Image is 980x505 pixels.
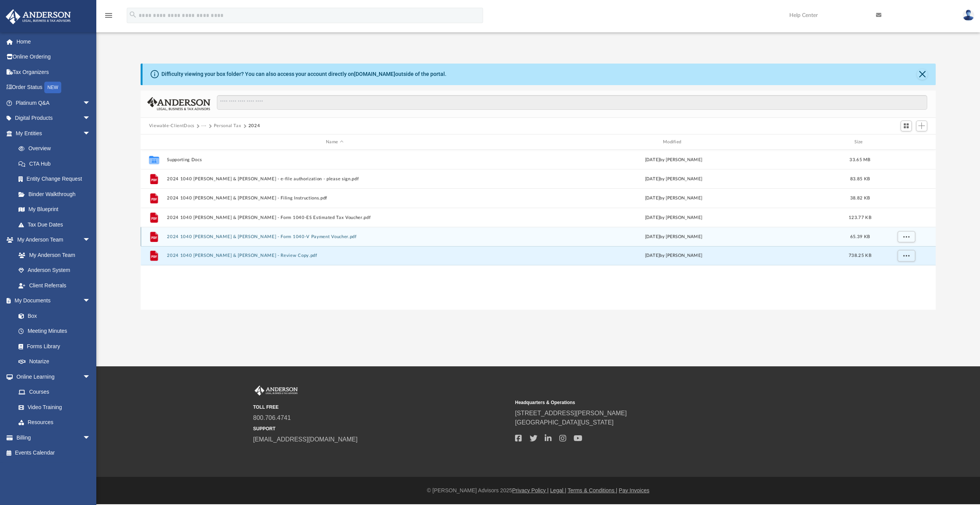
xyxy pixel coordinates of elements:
a: Entity Change Request [11,171,102,187]
div: Difficulty viewing your box folder? You can also access your account directly on outside of the p... [161,70,446,78]
a: Forms Library [11,339,94,354]
a: Online Ordering [5,49,102,65]
span: arrow_drop_down [83,95,98,111]
button: Personal Tax [214,122,242,129]
a: 800.706.4741 [253,414,291,421]
button: Supporting Docs [167,157,502,162]
span: arrow_drop_down [83,369,98,385]
span: 38.82 KB [850,196,870,200]
a: [STREET_ADDRESS][PERSON_NAME] [515,410,627,416]
button: 2024 1040 [PERSON_NAME] & [PERSON_NAME] - Filing Instructions.pdf [167,196,502,201]
span: arrow_drop_down [83,111,98,126]
button: 2024 [248,122,260,129]
a: menu [104,15,113,20]
div: [DATE] by [PERSON_NAME] [506,176,841,183]
span: arrow_drop_down [83,293,98,309]
img: User Pic [963,10,974,21]
span: 83.85 KB [850,177,870,181]
i: search [129,10,137,19]
a: Tax Due Dates [11,217,102,232]
a: Courses [11,384,98,400]
a: [DOMAIN_NAME] [354,71,395,77]
a: Client Referrals [11,278,98,293]
a: Events Calendar [5,445,102,461]
a: Privacy Policy | [512,487,549,493]
span: 123.77 KB [849,215,871,220]
button: Viewable-ClientDocs [149,122,195,129]
div: Modified [505,139,841,146]
span: arrow_drop_down [83,126,98,141]
div: grid [141,150,936,309]
a: [EMAIL_ADDRESS][DOMAIN_NAME] [253,436,357,443]
img: Anderson Advisors Platinum Portal [3,9,73,24]
a: Digital Productsarrow_drop_down [5,111,102,126]
button: More options [897,250,915,262]
a: Box [11,308,94,324]
a: Online Learningarrow_drop_down [5,369,98,384]
a: Order StatusNEW [5,80,102,96]
a: Pay Invoices [619,487,649,493]
a: Tax Organizers [5,64,102,80]
a: Legal | [550,487,566,493]
a: Notarize [11,354,98,369]
a: Binder Walkthrough [11,186,102,202]
div: [DATE] by [PERSON_NAME] [506,156,841,163]
span: 33.65 MB [849,158,870,162]
div: Name [166,139,502,146]
button: 2024 1040 [PERSON_NAME] & [PERSON_NAME] - Review Copy.pdf [167,253,502,258]
div: [DATE] by [PERSON_NAME] [506,214,841,221]
a: Anderson System [11,263,98,278]
a: Video Training [11,399,94,415]
div: Size [844,139,875,146]
small: SUPPORT [253,425,510,432]
span: 65.39 KB [850,235,870,239]
a: Billingarrow_drop_down [5,430,102,445]
a: Terms & Conditions | [568,487,618,493]
button: Close [917,69,928,80]
div: [DATE] by [PERSON_NAME] [506,253,841,260]
a: My Anderson Team [11,247,94,263]
a: My Documentsarrow_drop_down [5,293,98,309]
div: id [144,139,163,146]
a: My Anderson Teamarrow_drop_down [5,232,98,248]
a: Resources [11,415,98,430]
a: Overview [11,141,102,156]
small: Headquarters & Operations [515,399,772,406]
button: Switch to Grid View [901,121,912,131]
a: [GEOGRAPHIC_DATA][US_STATE] [515,419,614,426]
span: 738.25 KB [849,254,871,258]
a: My Blueprint [11,202,98,217]
input: Search files and folders [217,95,927,110]
a: Meeting Minutes [11,324,98,339]
button: 2024 1040 [PERSON_NAME] & [PERSON_NAME] - Form 1040-ES Estimated Tax Voucher.pdf [167,215,502,220]
div: NEW [44,82,61,93]
button: 2024 1040 [PERSON_NAME] & [PERSON_NAME] - Form 1040-V Payment Voucher.pdf [167,234,502,239]
button: 2024 1040 [PERSON_NAME] & [PERSON_NAME] - e-file authorization - please sign.pdf [167,176,502,181]
img: Anderson Advisors Platinum Portal [253,386,299,396]
a: My Entitiesarrow_drop_down [5,126,102,141]
small: TOLL FREE [253,404,510,411]
a: Platinum Q&Aarrow_drop_down [5,95,102,111]
button: ··· [201,122,206,129]
div: id [879,139,933,146]
i: menu [104,11,113,20]
button: More options [897,231,915,243]
div: [DATE] by [PERSON_NAME] [506,233,841,240]
div: © [PERSON_NAME] Advisors 2025 [96,487,980,495]
a: CTA Hub [11,156,102,171]
div: [DATE] by [PERSON_NAME] [506,195,841,202]
span: arrow_drop_down [83,430,98,446]
span: arrow_drop_down [83,232,98,248]
button: Add [916,121,928,131]
a: Home [5,34,102,49]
